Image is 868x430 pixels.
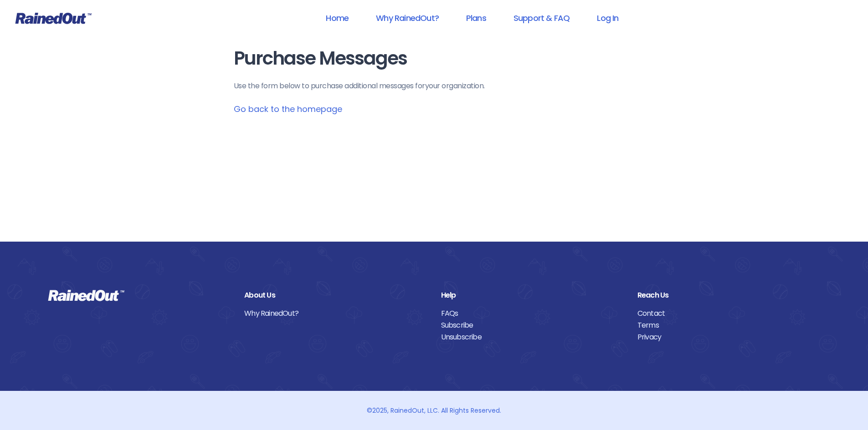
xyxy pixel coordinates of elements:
[234,48,635,69] h1: Purchase Messages
[244,308,427,319] a: Why RainedOut?
[502,8,581,28] a: Support & FAQ
[441,331,624,343] a: Unsubscribe
[441,308,624,319] a: FAQs
[234,81,635,91] p: Use the form below to purchase additional messages for your organization .
[637,319,820,331] a: Terms
[454,8,498,28] a: Plans
[637,289,820,301] div: Reach Us
[441,319,624,331] a: Subscribe
[637,308,820,319] a: Contact
[585,8,630,28] a: Log In
[314,8,360,28] a: Home
[244,289,427,301] div: About Us
[637,331,820,343] a: Privacy
[364,8,451,28] a: Why RainedOut?
[234,103,342,115] a: Go back to the homepage
[441,289,624,301] div: Help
